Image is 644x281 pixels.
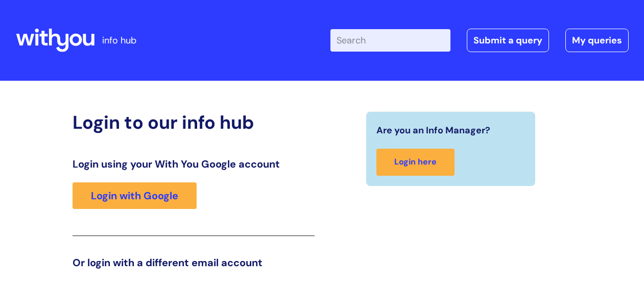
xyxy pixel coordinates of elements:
[73,158,315,170] h3: Login using your With You Google account
[330,29,450,52] input: Search
[467,29,549,52] a: Submit a query
[565,29,629,52] a: My queries
[73,256,315,269] h3: Or login with a different email account
[102,32,136,49] p: info hub
[73,111,315,133] h2: Login to our info hub
[376,122,490,138] span: Are you an Info Manager?
[73,182,197,209] a: Login with Google
[376,149,455,176] a: Login here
